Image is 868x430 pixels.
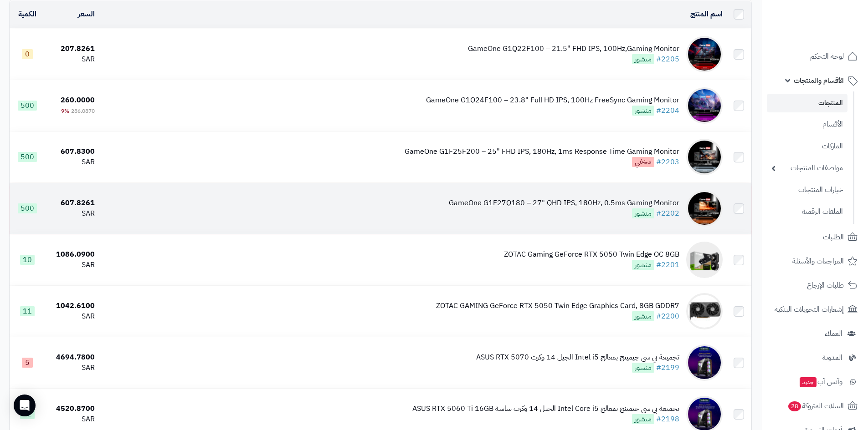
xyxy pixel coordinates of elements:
img: تجميعة بي سي جيمينج بمعالج Intel i5 الجيل 14 وكرت ASUS RTX 5070 [686,344,723,381]
div: SAR [48,208,95,219]
a: الأقسام [767,115,847,134]
div: GameOne G1Q22F100 – 21.5" FHD IPS, 100Hz,Gaming Monitor [468,44,679,54]
a: المدونة [767,347,863,369]
span: منشور [632,54,654,64]
span: المراجعات والأسئلة [792,255,844,268]
span: 10 [20,255,35,265]
div: 4520.8700 [48,404,95,414]
span: منشور [632,311,654,321]
span: وآتس آب [799,375,842,388]
a: الطلبات [767,226,863,248]
span: 9% [61,107,69,115]
div: SAR [48,54,95,65]
a: خيارات المنتجات [767,180,847,200]
div: ZOTAC Gaming GeForce RTX 5050 Twin Edge OC 8GB [504,249,679,260]
a: الماركات [767,137,847,156]
span: منشور [632,414,654,424]
div: تجميعة بي سي جيمينج بمعالج Intel Core i5 الجيل 14 وكرت شاشة ASUS RTX 5060 Ti 16GB [412,404,679,414]
img: ZOTAC Gaming GeForce RTX 5050 Twin Edge OC 8GB [686,242,723,278]
span: 0 [22,49,33,59]
a: مواصفات المنتجات [767,158,847,178]
div: 607.8300 [48,147,95,157]
span: 500 [18,152,37,162]
a: السعر [78,9,95,20]
span: منشور [632,106,654,116]
a: #2200 [656,311,679,322]
span: السلات المتروكة [787,400,844,412]
span: 12 [20,409,35,419]
a: المنتجات [767,94,847,112]
div: GameOne G1F27Q180 – 27" QHD IPS, 180Hz, 0.5ms Gaming Monitor [449,198,679,208]
div: SAR [48,414,95,425]
span: العملاء [825,327,842,340]
a: الملفات الرقمية [767,202,847,222]
div: 1042.6100 [48,301,95,311]
a: إشعارات التحويلات البنكية [767,298,863,320]
span: 500 [18,101,37,111]
span: 28 [788,401,801,411]
span: 500 [18,203,37,213]
a: العملاء [767,323,863,344]
span: 260.0000 [61,95,95,106]
a: #2205 [656,54,679,65]
span: منشور [632,363,654,373]
img: logo-2.png [806,20,859,39]
a: #2198 [656,414,679,425]
div: ZOTAC GAMING GeForce RTX 5050 Twin Edge Graphics Card, 8GB GDDR7 [436,301,679,311]
span: منشور [632,260,654,270]
div: 4694.7800 [48,352,95,363]
a: #2202 [656,208,679,219]
span: لوحة التحكم [810,50,844,63]
img: ZOTAC GAMING GeForce RTX 5050 Twin Edge Graphics Card, 8GB GDDR7 [686,293,723,329]
img: GameOne G1Q22F100 – 21.5" FHD IPS, 100Hz,Gaming Monitor [686,36,723,72]
span: جديد [800,377,817,387]
div: SAR [48,260,95,270]
img: GameOne G1Q24F100 – 23.8" Full HD IPS, 100Hz FreeSync Gaming Monitor [686,87,723,124]
a: #2199 [656,362,679,373]
div: 207.8261 [48,44,95,54]
span: مخفي [632,157,654,167]
a: السلات المتروكة28 [767,395,863,417]
a: الكمية [18,9,36,20]
a: المراجعات والأسئلة [767,250,863,272]
div: تجميعة بي سي جيمينج بمعالج Intel i5 الجيل 14 وكرت ASUS RTX 5070 [476,352,679,363]
a: #2201 [656,259,679,270]
a: طلبات الإرجاع [767,274,863,296]
div: SAR [48,363,95,373]
a: اسم المنتج [690,9,723,20]
a: #2203 [656,157,679,167]
span: الأقسام والمنتجات [794,74,844,87]
a: وآتس آبجديد [767,371,863,393]
span: المدونة [822,351,842,364]
a: #2204 [656,105,679,116]
span: إشعارات التحويلات البنكية [775,303,844,316]
span: 5 [22,358,33,368]
span: 11 [20,306,35,316]
div: SAR [48,311,95,322]
span: منشور [632,208,654,218]
span: طلبات الإرجاع [807,279,844,292]
span: 286.0870 [71,107,95,115]
a: لوحة التحكم [767,46,863,67]
span: الطلبات [823,231,844,243]
div: SAR [48,157,95,167]
div: 1086.0900 [48,249,95,260]
div: 607.8261 [48,198,95,208]
div: GameOne G1F25F200 – 25" FHD IPS, 180Hz, 1ms Response Time Gaming Monitor [405,147,679,157]
div: Open Intercom Messenger [14,395,36,416]
img: GameOne G1F27Q180 – 27" QHD IPS, 180Hz, 0.5ms Gaming Monitor [686,190,723,227]
div: GameOne G1Q24F100 – 23.8" Full HD IPS, 100Hz FreeSync Gaming Monitor [426,95,679,106]
img: GameOne G1F25F200 – 25" FHD IPS, 180Hz, 1ms Response Time Gaming Monitor [686,139,723,175]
